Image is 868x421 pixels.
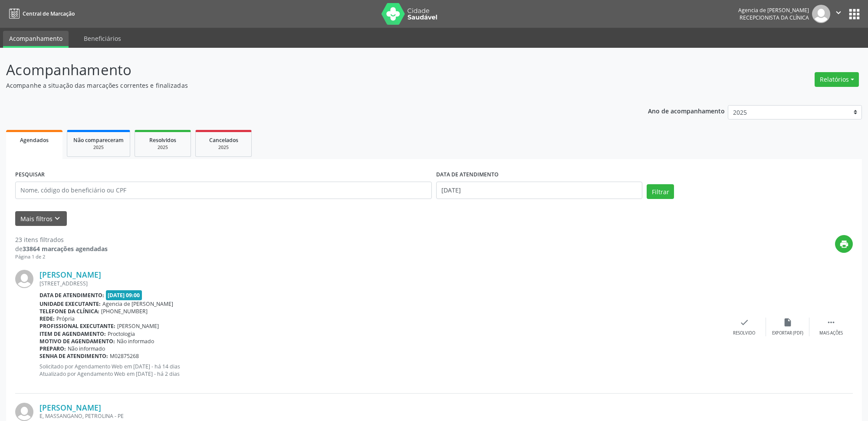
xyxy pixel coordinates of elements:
[15,182,432,199] input: Nome, código do beneficiário ou CPF
[812,5,830,23] img: img
[110,352,139,360] span: M02875268
[209,136,238,144] span: Cancelados
[826,318,836,327] i: 
[6,7,75,21] a: Central de Marcação
[56,315,75,322] span: Própria
[102,300,173,308] span: Agencia de [PERSON_NAME]
[39,363,723,378] p: Solicitado por Agendamento Web em [DATE] - há 14 dias Atualizado por Agendamento Web em [DATE] - ...
[15,168,45,182] label: PESQUISAR
[39,280,723,287] div: [STREET_ADDRESS]
[39,338,115,345] b: Motivo de agendamento:
[15,270,33,288] img: img
[830,5,847,23] button: 
[6,81,605,90] p: Acompanhe a situação das marcações correntes e finalizadas
[738,7,809,14] div: Agencia de [PERSON_NAME]
[23,245,108,253] strong: 33864 marcações agendadas
[647,184,674,199] button: Filtrar
[436,182,642,199] input: Selecione um intervalo
[117,338,154,345] span: Não informado
[39,322,115,330] b: Profissional executante:
[39,308,99,315] b: Telefone da clínica:
[15,403,33,421] img: img
[815,72,859,87] button: Relatórios
[835,235,853,253] button: print
[73,144,124,151] div: 2025
[141,144,184,151] div: 2025
[23,10,75,17] span: Central de Marcação
[436,168,499,182] label: DATA DE ATENDIMENTO
[819,330,843,336] div: Mais ações
[39,270,101,279] a: [PERSON_NAME]
[39,315,55,322] b: Rede:
[15,244,108,253] div: de
[117,322,159,330] span: [PERSON_NAME]
[108,330,135,338] span: Proctologia
[740,318,749,327] i: check
[15,235,108,244] div: 23 itens filtrados
[68,345,105,352] span: Não informado
[15,253,108,261] div: Página 1 de 2
[106,290,142,300] span: [DATE] 09:00
[39,412,723,420] div: E, MASSANGANO, PETROLINA - PE
[149,136,176,144] span: Resolvidos
[834,8,843,17] i: 
[20,136,49,144] span: Agendados
[847,7,862,22] button: apps
[39,330,106,338] b: Item de agendamento:
[39,300,101,308] b: Unidade executante:
[39,352,108,360] b: Senha de atendimento:
[772,330,803,336] div: Exportar (PDF)
[740,14,809,21] span: Recepcionista da clínica
[39,345,66,352] b: Preparo:
[783,318,792,327] i: insert_drive_file
[39,403,101,412] a: [PERSON_NAME]
[53,214,62,223] i: keyboard_arrow_down
[839,239,849,249] i: print
[733,330,755,336] div: Resolvido
[73,136,124,144] span: Não compareceram
[101,308,148,315] span: [PHONE_NUMBER]
[648,105,725,116] p: Ano de acompanhamento
[202,144,245,151] div: 2025
[15,211,67,226] button: Mais filtroskeyboard_arrow_down
[6,59,605,81] p: Acompanhamento
[39,292,104,299] b: Data de atendimento:
[3,31,69,48] a: Acompanhamento
[78,31,127,46] a: Beneficiários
